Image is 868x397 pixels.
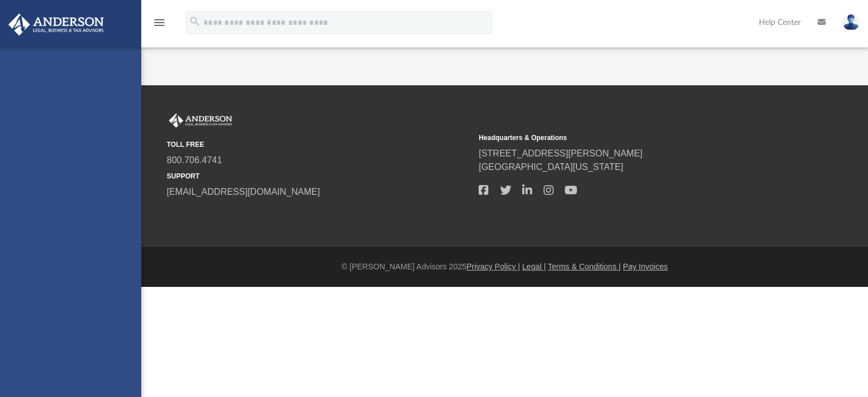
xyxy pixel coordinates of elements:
img: Anderson Advisors Platinum Portal [167,114,235,128]
a: 800.706.4741 [167,155,222,165]
small: SUPPORT [167,171,471,181]
i: search [189,15,201,28]
a: menu [153,21,166,29]
a: [GEOGRAPHIC_DATA][US_STATE] [479,162,623,172]
a: Terms & Conditions | [548,262,621,271]
a: [STREET_ADDRESS][PERSON_NAME] [479,149,643,158]
img: Anderson Advisors Platinum Portal [5,14,107,36]
a: Privacy Policy | [467,262,520,271]
div: © [PERSON_NAME] Advisors 2025 [141,261,868,273]
small: TOLL FREE [167,139,471,150]
small: Headquarters & Operations [479,133,783,143]
i: menu [153,16,166,29]
a: Pay Invoices [623,262,667,271]
a: [EMAIL_ADDRESS][DOMAIN_NAME] [167,187,320,197]
img: User Pic [843,14,860,30]
a: Legal | [522,262,546,271]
